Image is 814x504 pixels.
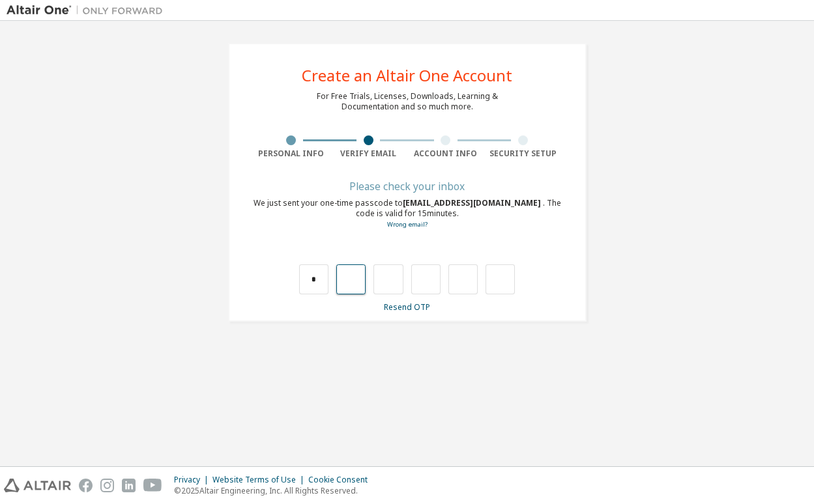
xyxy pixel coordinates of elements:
[484,148,562,159] div: Security Setup
[403,197,543,208] span: [EMAIL_ADDRESS][DOMAIN_NAME]
[7,4,169,17] img: Altair One
[330,148,407,159] div: Verify Email
[317,91,498,112] div: For Free Trials, Licenses, Downloads, Learning & Documentation and so much more.
[174,485,375,496] p: © 2025 Altair Engineering, Inc. All Rights Reserved.
[308,475,375,485] div: Cookie Consent
[407,148,485,159] div: Account Info
[212,475,308,485] div: Website Terms of Use
[253,182,562,190] div: Please check your inbox
[100,479,114,492] img: instagram.svg
[302,68,512,83] div: Create an Altair One Account
[79,479,93,492] img: facebook.svg
[253,198,562,230] div: We just sent your one-time passcode to . The code is valid for 15 minutes.
[4,479,71,492] img: altair_logo.svg
[143,479,162,492] img: youtube.svg
[384,301,430,313] a: Resend OTP
[122,479,136,492] img: linkedin.svg
[387,220,428,229] a: Go back to the registration form
[253,148,330,159] div: Personal Info
[174,475,212,485] div: Privacy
